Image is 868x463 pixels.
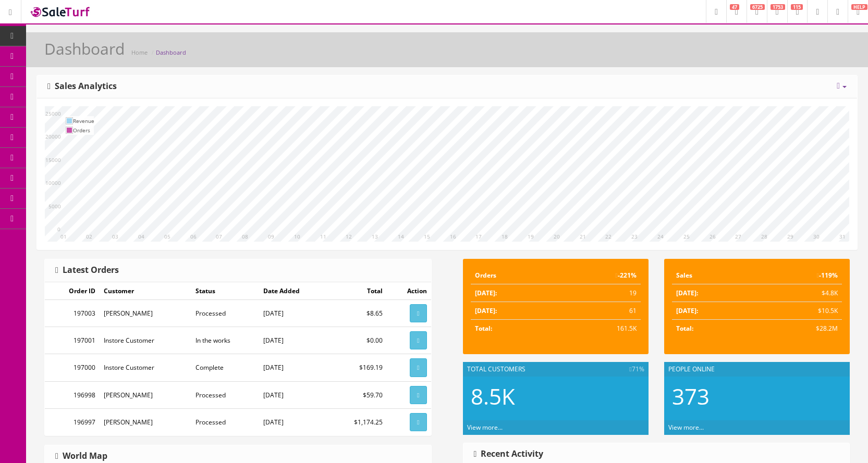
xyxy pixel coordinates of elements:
[471,267,557,284] td: Orders
[329,354,387,381] td: $169.19
[557,302,641,320] td: 61
[676,324,693,333] strong: Total:
[757,320,842,337] td: $28.2M
[471,384,641,408] h2: 8.5K
[329,408,387,435] td: $1,174.25
[45,354,100,381] td: 197000
[467,423,503,432] a: View more...
[771,4,785,10] span: 1753
[676,306,698,315] strong: [DATE]:
[259,381,329,408] td: [DATE]
[475,289,497,297] strong: [DATE]:
[664,362,850,377] div: People Online
[191,381,259,408] td: Processed
[45,408,100,435] td: 196997
[45,327,100,354] td: 197001
[730,4,739,10] span: 47
[672,384,842,408] h2: 373
[387,282,431,300] td: Action
[73,116,94,126] td: Revenue
[191,327,259,354] td: In the works
[55,266,119,275] h3: Latest Orders
[474,449,544,459] h3: Recent Activity
[191,354,259,381] td: Complete
[557,284,641,302] td: 19
[757,267,842,284] td: -119%
[191,282,259,300] td: Status
[29,5,92,19] img: SaleTurf
[259,300,329,327] td: [DATE]
[851,4,867,10] span: HELP
[757,284,842,302] td: $4.8K
[557,267,641,284] td: -221%
[629,365,644,374] span: 71%
[676,289,698,297] strong: [DATE]:
[329,282,387,300] td: Total
[259,408,329,435] td: [DATE]
[73,126,94,135] td: Orders
[191,300,259,327] td: Processed
[475,324,492,333] strong: Total:
[100,327,192,354] td: Instore Customer
[672,267,757,284] td: Sales
[259,282,329,300] td: Date Added
[259,354,329,381] td: [DATE]
[557,320,641,337] td: 161.5K
[750,4,765,10] span: 6725
[100,354,192,381] td: Instore Customer
[329,300,387,327] td: $8.65
[45,300,100,327] td: 197003
[44,40,125,57] h1: Dashboard
[131,48,148,56] a: Home
[475,306,497,315] strong: [DATE]:
[55,452,107,461] h3: World Map
[45,282,100,300] td: Order ID
[259,327,329,354] td: [DATE]
[100,381,192,408] td: [PERSON_NAME]
[463,362,649,377] div: Total Customers
[45,381,100,408] td: 196998
[100,408,192,435] td: [PERSON_NAME]
[757,302,842,320] td: $10.5K
[329,327,387,354] td: $0.00
[791,4,803,10] span: 115
[329,381,387,408] td: $59.70
[156,48,186,56] a: Dashboard
[191,408,259,435] td: Processed
[47,82,117,91] h3: Sales Analytics
[100,282,192,300] td: Customer
[668,423,704,432] a: View more...
[100,300,192,327] td: [PERSON_NAME]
